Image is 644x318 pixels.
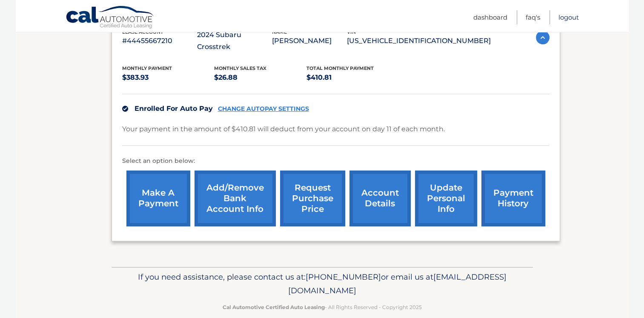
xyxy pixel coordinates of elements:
[122,72,215,84] p: $383.93
[122,106,128,112] img: check.svg
[218,105,309,113] a: CHANGE AUTOPAY SETTINGS
[473,10,507,24] a: Dashboard
[558,10,579,24] a: Logout
[122,35,197,47] p: #44455667210
[197,29,272,53] p: 2024 Subaru Crosstrek
[66,6,155,30] a: Cal Automotive
[526,10,540,24] a: FAQ's
[195,171,276,226] a: Add/Remove bank account info
[135,104,213,113] span: Enrolled For Auto Pay
[536,31,550,44] img: accordion-active.svg
[122,123,445,135] p: Your payment in the amount of $410.81 will deduct from your account on day 11 of each month.
[347,35,491,47] p: [US_VEHICLE_IDENTIFICATION_NUMBER]
[126,171,190,226] a: make a payment
[306,272,381,282] span: [PHONE_NUMBER]
[306,72,399,84] p: $410.81
[280,171,345,226] a: request purchase price
[214,65,266,71] span: Monthly sales Tax
[415,171,477,226] a: update personal info
[306,65,374,71] span: Total Monthly Payment
[481,171,545,226] a: payment history
[117,270,527,298] p: If you need assistance, please contact us at: or email us at
[122,156,550,166] p: Select an option below:
[223,304,325,310] strong: Cal Automotive Certified Auto Leasing
[117,303,527,312] p: - All Rights Reserved - Copyright 2025
[349,171,411,226] a: account details
[122,65,172,71] span: Monthly Payment
[272,35,347,47] p: [PERSON_NAME]
[214,72,306,84] p: $26.88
